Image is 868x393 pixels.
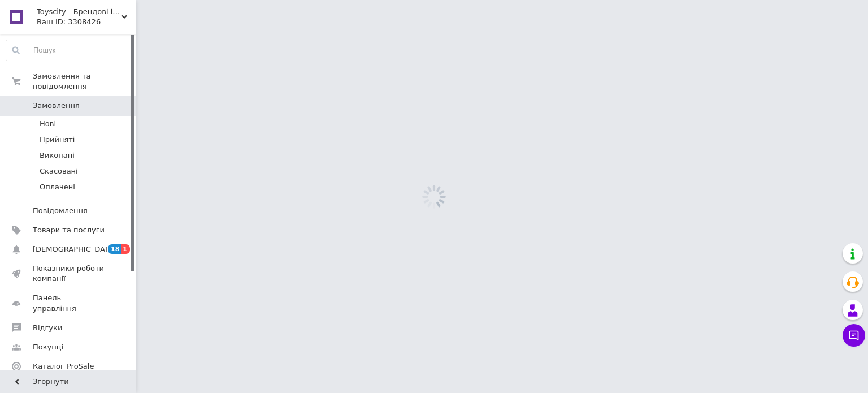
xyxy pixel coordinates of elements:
[40,135,75,145] span: Прийняті
[33,264,105,284] span: Показники роботи компанії
[37,7,121,17] span: Toyscity - Брендові іграшки
[33,323,62,333] span: Відгуки
[108,244,121,254] span: 18
[40,119,56,129] span: Нові
[843,324,865,347] button: Чат з покупцем
[33,71,136,92] span: Замовлення та повідомлення
[33,293,105,313] span: Панель управління
[121,244,130,254] span: 1
[40,182,75,192] span: Оплачені
[40,166,78,176] span: Скасовані
[37,17,136,27] div: Ваш ID: 3308426
[33,206,88,216] span: Повідомлення
[33,244,116,254] span: [DEMOGRAPHIC_DATA]
[6,40,133,61] input: Пошук
[33,361,94,372] span: Каталог ProSale
[33,342,63,352] span: Покупці
[33,225,105,235] span: Товари та послуги
[40,150,75,161] span: Виконані
[33,101,80,111] span: Замовлення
